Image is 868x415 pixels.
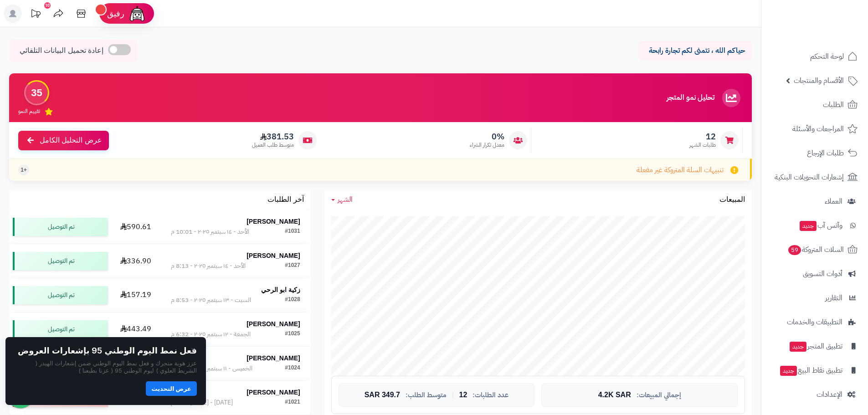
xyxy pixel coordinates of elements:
a: السلات المتروكة59 [767,239,863,261]
span: الأقسام والمنتجات [794,74,844,87]
a: تطبيق نقاط البيعجديد [767,359,863,381]
a: عرض التحليل الكامل [18,131,109,150]
div: #1028 [285,296,300,305]
div: #1027 [285,261,300,271]
span: طلبات الإرجاع [807,147,844,159]
div: #1025 [285,330,300,339]
div: تم التوصيل [13,320,108,338]
a: التقارير [767,287,863,309]
a: الشهر [331,195,353,205]
a: تطبيق المتجرجديد [767,335,863,357]
h2: فعل نمط اليوم الوطني 95 بإشعارات العروض [18,346,197,355]
span: الشهر [338,194,353,205]
span: معدل تكرار الشراء [470,141,504,149]
a: العملاء [767,190,863,212]
button: عرض التحديث [146,381,197,396]
span: 349.7 SAR [365,391,400,399]
span: العملاء [825,195,842,208]
h3: آخر الطلبات [267,195,303,204]
strong: [PERSON_NAME] [247,389,300,396]
img: logo-2.png [806,26,859,45]
h3: تحليل نمو المتجر [667,94,714,102]
span: متوسط الطلب: [406,391,447,399]
a: أدوات التسويق [767,263,863,285]
div: الأحد - ١٤ سبتمبر ٢٠٢٥ - 8:13 م [171,261,246,271]
span: تنبيهات السلة المتروكة غير مفعلة [637,165,724,175]
span: متوسط طلب العميل [252,141,294,149]
a: التطبيقات والخدمات [767,311,863,333]
strong: زكية ابو الرحي [261,286,300,293]
span: تقييم النمو [18,108,40,115]
a: طلبات الإرجاع [767,142,863,164]
span: +1 [21,166,27,174]
strong: [PERSON_NAME] [247,354,300,362]
span: عرض التحليل الكامل [40,135,102,146]
p: حياكم الله ، نتمنى لكم تجارة رابحة [645,46,745,56]
span: 4.2K SAR [598,391,631,399]
span: جديد [800,221,817,231]
div: #1024 [285,364,300,373]
span: عدد الطلبات: [473,391,508,399]
div: تم التوصيل [13,252,108,270]
span: | [452,391,454,398]
span: جديد [780,366,797,376]
td: 336.90 [112,244,160,278]
td: 590.61 [112,210,160,244]
strong: [PERSON_NAME] [247,320,300,328]
a: وآتس آبجديد [767,215,863,236]
span: تطبيق نقاط البيع [779,364,842,377]
div: #1031 [285,227,300,236]
span: طلبات الشهر [689,141,716,149]
span: لوحة التحكم [810,50,844,63]
span: الإعدادات [817,388,842,401]
span: 381.53 [252,132,294,142]
a: المراجعات والأسئلة [767,118,863,140]
a: إشعارات التحويلات البنكية [767,166,863,188]
div: تم التوصيل [13,286,108,304]
td: 157.19 [112,278,160,312]
span: 59 [788,245,801,255]
strong: [PERSON_NAME] [247,252,300,259]
span: 12 [459,391,467,399]
p: عزز هوية متجرك و فعل نمط اليوم الوطني ضمن إشعارات الهيدر ( الشريط العلوي ) ليوم الوطني 95 ( عزنا ... [15,359,197,374]
span: إشعارات التحويلات البنكية [775,171,844,184]
h3: المبيعات [719,195,745,204]
span: تطبيق المتجر [789,340,842,353]
a: الطلبات [767,94,863,116]
a: الإعدادات [767,384,863,405]
span: الطلبات [823,98,844,111]
span: التقارير [825,292,842,304]
div: #1021 [285,398,300,407]
div: 10 [44,2,51,9]
div: تم التوصيل [13,218,108,236]
span: جديد [790,342,806,352]
a: لوحة التحكم [767,46,863,67]
span: 0% [470,132,504,142]
div: الخميس - ١١ سبتمبر ٢٠٢٥ - 1:26 م [171,364,252,373]
span: إجمالي المبيعات: [637,391,681,399]
span: أدوات التسويق [803,267,842,280]
span: وآتس آب [799,219,842,232]
div: الأحد - ١٤ سبتمبر ٢٠٢٥ - 10:01 م [171,227,249,236]
td: 443.49 [112,313,160,346]
span: السلات المتروكة [787,243,844,256]
img: ai-face.png [128,5,146,23]
div: السبت - ١٣ سبتمبر ٢٠٢٥ - 8:53 م [171,296,251,305]
strong: [PERSON_NAME] [247,218,300,225]
span: رفيق [107,8,124,19]
span: التطبيقات والخدمات [787,316,842,328]
span: 12 [689,132,716,142]
div: [DATE] - [DATE] 3:07 م [171,398,233,407]
span: إعادة تحميل البيانات التلقائي [20,46,103,56]
div: الجمعة - ١٢ سبتمبر ٢٠٢٥ - 6:32 م [171,330,251,339]
span: المراجعات والأسئلة [792,123,844,135]
a: تحديثات المنصة [24,5,47,25]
